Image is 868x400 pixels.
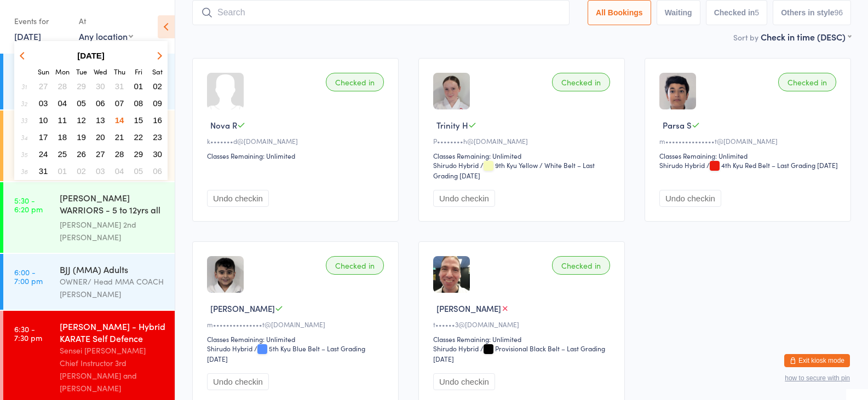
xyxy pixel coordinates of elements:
label: Sort by [733,32,758,43]
button: 02 [149,79,166,94]
span: 29 [134,149,143,159]
button: 19 [73,130,90,144]
span: 02 [77,166,86,176]
div: Shirudo Hybrid [207,344,252,353]
em: 34 [21,133,27,142]
div: Checked in [326,256,384,275]
span: 25 [58,149,67,159]
small: Sunday [38,67,49,76]
button: 03 [92,164,109,178]
span: 20 [96,132,105,142]
span: 03 [39,98,48,108]
span: / Provisional Black Belt – Last Grading [DATE] [433,344,605,363]
em: 32 [21,99,27,108]
span: 07 [115,98,124,108]
button: 10 [35,113,52,127]
button: 05 [130,164,147,178]
button: 16 [149,113,166,127]
div: Events for [14,12,68,30]
time: 6:00 - 7:00 pm [14,268,43,285]
div: [PERSON_NAME] WARRIORS - 5 to 12yrs all abi... [60,192,165,218]
time: 6:30 - 7:30 pm [14,324,42,342]
button: 05 [73,96,90,111]
span: 19 [77,132,86,142]
button: 13 [92,113,109,127]
span: [PERSON_NAME] [436,303,501,314]
span: Nova R [210,119,237,131]
div: Checked in [552,256,610,275]
div: Classes Remaining: Unlimited [433,151,613,160]
span: 29 [77,82,86,91]
div: Shirudo Hybrid [433,160,479,170]
button: Undo checkin [207,190,269,207]
span: 14 [115,115,124,125]
button: 30 [149,147,166,161]
button: 06 [149,164,166,178]
button: 28 [54,79,71,94]
span: 06 [153,166,162,176]
button: 27 [92,147,109,161]
button: 20 [92,130,109,144]
span: 23 [153,132,162,142]
span: / 4th Kyu Red Belt – Last Grading [DATE] [706,160,838,170]
div: [PERSON_NAME] - Hybrid KARATE Self Defence [60,320,165,344]
a: 5:00 -5:30 pmLittle Ninjas SHIRUDO Self Defence Ages [DEMOGRAPHIC_DATA] yr...[PERSON_NAME] 2nd [P... [3,111,175,181]
a: 5:00 -6:00 pmBJJ {Jiu Jitsu) KID"SOWNER/ Head MMA COACH [PERSON_NAME] [3,54,175,109]
button: 01 [130,79,147,94]
button: Undo checkin [433,190,495,207]
div: Checked in [326,73,384,91]
span: 08 [134,98,143,108]
span: 31 [39,166,48,176]
div: At [79,12,133,30]
span: 04 [58,98,67,108]
div: BJJ (MMA) Adults [60,263,165,275]
img: image1740106894.png [433,73,470,109]
button: 01 [54,164,71,178]
div: k•••••••d@[DOMAIN_NAME] [207,136,387,146]
span: 24 [39,149,48,159]
button: 17 [35,130,52,144]
em: 36 [21,167,27,176]
span: 26 [77,149,86,159]
span: 12 [77,115,86,125]
span: [PERSON_NAME] [210,303,275,314]
div: P••••••••h@[DOMAIN_NAME] [433,136,613,146]
span: 15 [134,115,143,125]
div: Shirudo Hybrid [433,344,479,353]
span: 17 [39,132,48,142]
span: 11 [58,115,67,125]
img: image1621173206.png [433,256,470,293]
small: Tuesday [76,67,87,76]
span: 28 [58,82,67,91]
button: 31 [111,79,128,94]
img: image1695889103.png [207,256,244,293]
span: Parsa S [663,119,692,131]
button: 29 [130,147,147,161]
button: Undo checkin [659,190,721,207]
button: 21 [111,130,128,144]
span: 01 [134,82,143,91]
span: 05 [77,98,86,108]
div: m•••••••••••••••t@[DOMAIN_NAME] [659,136,840,146]
button: 27 [35,79,52,94]
span: 22 [134,132,143,142]
div: Any location [79,30,133,42]
button: Undo checkin [207,373,269,390]
button: 11 [54,113,71,127]
div: Classes Remaining: Unlimited [433,334,613,344]
small: Wednesday [94,67,107,76]
span: 06 [96,98,105,108]
button: 29 [73,79,90,94]
button: 18 [54,130,71,144]
span: 09 [153,98,162,108]
time: 5:30 - 6:20 pm [14,196,43,213]
button: 22 [130,130,147,144]
span: / 5th Kyu Blue Belt – Last Grading [DATE] [207,344,365,363]
em: 35 [21,150,27,159]
span: 04 [115,166,124,176]
button: 08 [130,96,147,111]
em: 33 [21,116,27,125]
button: 06 [92,96,109,111]
div: Checked in [552,73,610,91]
span: 21 [115,132,124,142]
